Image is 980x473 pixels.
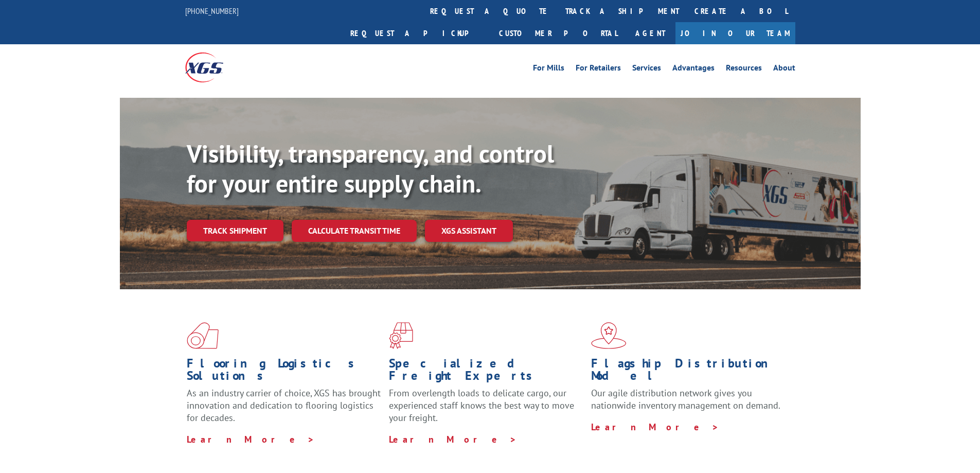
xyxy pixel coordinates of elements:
a: Advantages [672,64,715,75]
a: XGS ASSISTANT [425,220,513,242]
a: Track shipment [187,220,283,241]
a: Calculate transit time [292,220,417,242]
a: Services [632,64,661,75]
img: xgs-icon-total-supply-chain-intelligence-red [187,322,219,349]
a: Learn More > [591,421,719,433]
a: Join Our Team [675,22,795,44]
p: From overlength loads to delicate cargo, our experienced staff knows the best way to move your fr... [389,387,583,433]
a: Request a pickup [343,22,491,44]
a: Resources [726,64,762,75]
span: As an industry carrier of choice, XGS has brought innovation and dedication to flooring logistics... [187,387,381,424]
h1: Flagship Distribution Model [591,357,786,387]
a: [PHONE_NUMBER] [185,6,239,16]
a: Agent [625,22,675,44]
a: Learn More > [389,433,517,445]
a: Customer Portal [491,22,625,44]
a: About [773,64,795,75]
span: Our agile distribution network gives you nationwide inventory management on demand. [591,387,780,411]
h1: Specialized Freight Experts [389,357,583,387]
img: xgs-icon-flagship-distribution-model-red [591,322,627,349]
img: xgs-icon-focused-on-flooring-red [389,322,413,349]
h1: Flooring Logistics Solutions [187,357,381,387]
b: Visibility, transparency, and control for your entire supply chain. [187,137,554,199]
a: For Mills [533,64,564,75]
a: For Retailers [576,64,621,75]
a: Learn More > [187,433,315,445]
